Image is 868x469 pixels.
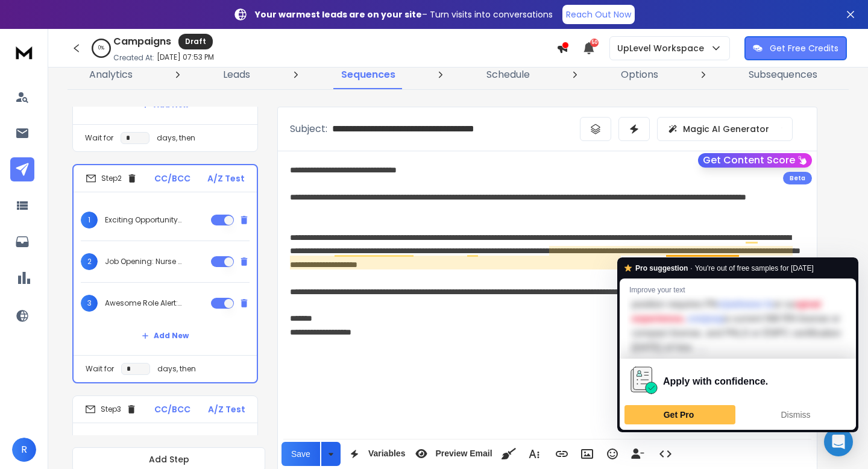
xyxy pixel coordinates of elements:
[223,68,250,82] p: Leads
[12,41,36,63] img: logo
[82,60,140,89] a: Analytics
[154,403,190,415] p: CC/BCC
[601,442,624,466] button: Emoticons
[12,438,36,462] button: R
[657,117,793,141] button: Magic AI Generator
[154,172,190,184] p: CC/BCC
[366,449,408,459] span: Variables
[207,172,245,184] p: A/Z Test
[562,5,635,24] a: Reach Out Now
[208,403,245,415] p: A/Z Test
[290,122,327,136] p: Subject:
[698,153,812,168] button: Get Content Score
[105,257,182,266] p: Job Opening: Nurse Position in [GEOGRAPHIC_DATA]!
[86,173,137,184] div: Step 2
[105,298,182,308] p: Awesome Role Alert: Registered Nurse in [GEOGRAPHIC_DATA]
[576,442,599,466] button: Insert Image (⌘P)
[113,34,171,49] h1: Campaigns
[341,68,395,82] p: Sequences
[72,164,258,383] li: Step2CC/BCCA/Z Test1Exciting Opportunity: Registered Nurse2Job Opening: Nurse Position in [GEOGRA...
[157,52,214,62] p: [DATE] 07:53 PM
[497,442,520,466] button: Clean HTML
[550,442,573,466] button: Insert Link (⌘K)
[157,364,196,374] p: days, then
[86,364,114,374] p: Wait for
[744,36,847,60] button: Get Free Credits
[486,68,530,82] p: Schedule
[683,123,769,135] p: Magic AI Generator
[281,442,320,466] button: Save
[89,68,133,82] p: Analytics
[255,8,422,20] strong: Your warmest leads are on your site
[614,60,665,89] a: Options
[113,53,154,63] p: Created At:
[157,133,195,143] p: days, then
[654,442,677,466] button: Code View
[85,133,113,143] p: Wait for
[621,68,658,82] p: Options
[105,215,182,225] p: Exciting Opportunity: Registered Nurse
[178,34,213,49] div: Draft
[617,42,709,54] p: UpLevel Workspace
[81,212,98,228] span: 1
[255,8,553,20] p: – Turn visits into conversations
[824,427,853,456] div: Open Intercom Messenger
[278,151,817,433] div: To enrich screen reader interactions, please activate Accessibility in Grammarly extension settings
[566,8,631,20] p: Reach Out Now
[81,253,98,270] span: 2
[741,60,825,89] a: Subsequences
[433,449,494,459] span: Preview Email
[410,442,494,466] button: Preview Email
[783,172,812,184] div: Beta
[85,404,137,415] div: Step 3
[590,39,599,47] span: 50
[343,442,408,466] button: Variables
[626,442,649,466] button: Insert Unsubscribe Link
[479,60,537,89] a: Schedule
[98,45,104,52] p: 0 %
[216,60,257,89] a: Leads
[523,442,546,466] button: More Text
[334,60,403,89] a: Sequences
[132,324,198,348] button: Add New
[749,68,817,82] p: Subsequences
[770,42,838,54] p: Get Free Credits
[81,295,98,312] span: 3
